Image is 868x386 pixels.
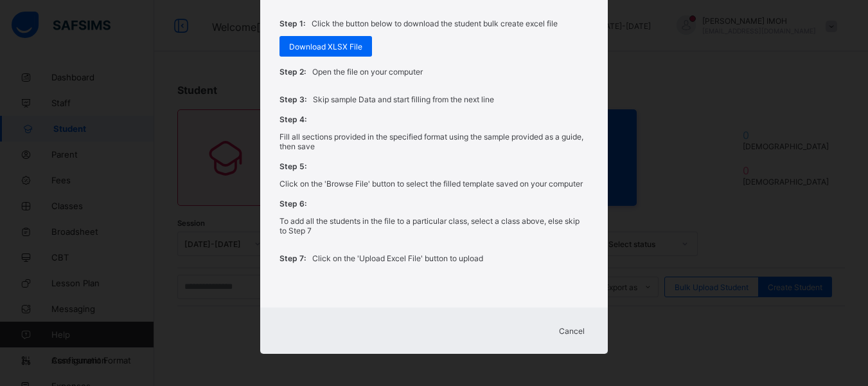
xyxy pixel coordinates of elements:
span: Step 2: [279,67,306,77]
p: Click on the 'Upload Excel File' button to upload [312,253,483,263]
span: Step 4: [279,115,306,124]
span: Step 3: [279,95,306,104]
span: Step 1: [279,19,305,28]
span: Download XLSX File [289,42,362,51]
span: Cancel [559,326,585,336]
span: Step 5: [279,161,306,171]
p: Open the file on your computer [312,67,423,77]
span: Step 6: [279,199,306,208]
p: Fill all sections provided in the specified format using the sample provided as a guide, then save [279,132,588,151]
p: To add all the students in the file to a particular class, select a class above, else skip to Step 7 [279,216,588,235]
span: Step 7: [279,253,306,263]
p: Click on the 'Browse File' button to select the filled template saved on your computer [279,179,583,188]
p: Skip sample Data and start filling from the next line [313,95,494,104]
p: Click the button below to download the student bulk create excel file [312,19,558,28]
